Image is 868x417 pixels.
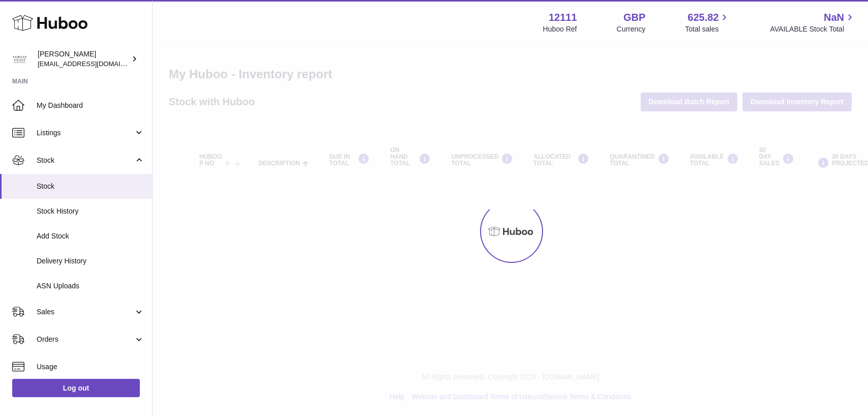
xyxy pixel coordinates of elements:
span: Orders [37,335,134,344]
span: Total sales [685,24,730,34]
span: ASN Uploads [37,281,144,291]
a: Log out [12,379,140,397]
div: Currency [617,24,646,34]
span: Listings [37,128,134,138]
span: Stock History [37,206,144,216]
img: bronaghc@forestfeast.com [12,51,27,67]
span: 625.82 [687,11,719,24]
span: Delivery History [37,256,144,266]
a: 625.82 Total sales [685,11,730,34]
span: Add Stock [37,231,144,241]
span: Stock [37,182,144,191]
span: AVAILABLE Stock Total [770,24,856,34]
div: [PERSON_NAME] [38,49,129,69]
strong: 12111 [549,11,577,24]
span: My Dashboard [37,101,144,110]
span: Sales [37,307,134,317]
span: Usage [37,362,144,372]
span: [EMAIL_ADDRESS][DOMAIN_NAME] [38,59,149,68]
span: NaN [824,11,844,24]
a: NaN AVAILABLE Stock Total [770,11,856,34]
span: Stock [37,156,134,165]
div: Huboo Ref [543,24,577,34]
strong: GBP [623,11,645,24]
